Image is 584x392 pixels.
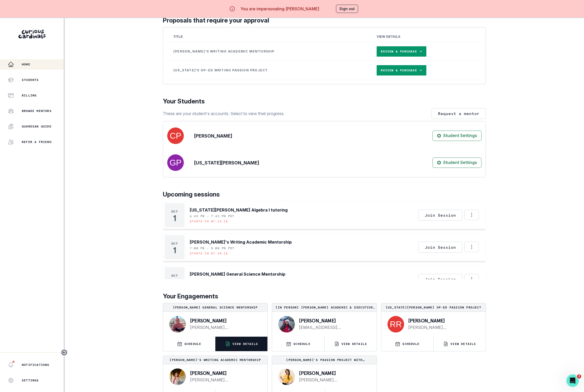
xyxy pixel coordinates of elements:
p: Refer a friend [22,140,52,144]
span: 2 [577,374,581,379]
p: Home [22,62,30,66]
button: Join Session [418,274,462,285]
p: Oct [171,209,178,214]
p: [US_STATE][PERSON_NAME] Op-ed Passion Project [383,305,484,310]
button: Options [464,274,479,284]
p: SCHEDULE [293,342,310,346]
a: Review & Purchase [377,65,426,76]
td: [US_STATE]'s Op-Ed Writing Passion Project [167,61,370,80]
button: VIEW DETAILS [325,337,377,351]
p: 7:00 PM - 8:00 PM PDT [190,246,234,250]
p: [PERSON_NAME]'s Passion Project with [PERSON_NAME] [274,358,374,362]
p: [PERSON_NAME] [190,371,259,376]
p: Students [22,78,39,82]
button: Join Session [418,242,462,253]
th: Title [167,32,370,42]
p: Proposals that require your approval [163,16,486,25]
button: SCHEDULE [381,337,433,351]
p: 1 [173,216,176,221]
p: [US_STATE][PERSON_NAME] [194,159,259,166]
button: Sign out [336,5,358,13]
p: Starts in 07:38:18 [190,251,228,255]
button: SCHEDULE [272,337,324,351]
iframe: Intercom live chat [566,374,579,387]
a: [PERSON_NAME][EMAIL_ADDRESS][PERSON_NAME][DOMAIN_NAME] [408,324,477,330]
p: 6:00 PM - 7:00 PM PDT [190,278,234,282]
p: [PERSON_NAME]'s Writing Academic Mentorship [165,358,265,362]
button: Options [464,242,479,252]
p: Your Engagements [163,292,486,301]
a: [EMAIL_ADDRESS][DOMAIN_NAME] [299,324,368,330]
p: You are impersonating [PERSON_NAME] [240,6,319,12]
p: SCHEDULE [402,342,419,346]
img: svg [388,316,404,333]
p: [PERSON_NAME] [299,318,368,323]
p: [PERSON_NAME] General Science Mentorship [165,305,265,310]
button: Options [464,210,479,220]
img: svg [167,154,184,171]
p: Upcoming sessions [163,190,486,199]
button: SCHEDULE [163,337,215,351]
p: Settings [22,378,39,382]
a: Review & Purchase [377,46,426,57]
p: SCHEDULE [184,342,201,346]
img: svg [167,127,184,144]
button: VIEW DETAILS [215,337,267,351]
td: [PERSON_NAME]'s Writing Academic Mentorship [167,42,370,61]
p: [PERSON_NAME] [194,132,232,139]
button: Toggle sidebar [61,349,68,356]
button: Student Settings [433,157,481,168]
th: View Details [370,32,481,42]
p: Oct [171,242,178,246]
p: [PERSON_NAME] [190,318,259,323]
p: [PERSON_NAME] [299,371,368,376]
p: 1 [173,248,176,253]
p: [PERSON_NAME] General Science Mentorship [190,271,285,277]
p: [PERSON_NAME] [408,318,477,323]
p: Notifications [22,363,49,367]
button: Request a mentor [432,108,486,119]
p: [PERSON_NAME]'s Writing Academic Mentorship [190,239,292,245]
p: VIEW DETAILS [232,342,258,346]
p: Your Students [163,97,486,106]
p: Browse Mentors [22,109,52,113]
p: These are your student's accounts. Select to view their progress. [163,110,284,117]
button: Student Settings [433,131,481,141]
button: VIEW DETAILS [434,337,486,351]
p: Guardian Guide [22,124,52,129]
p: VIEW DETAILS [341,342,367,346]
p: Oct [171,274,178,278]
img: Curious Cardinals Logo [18,30,46,39]
button: Join Session [418,210,462,221]
p: [US_STATE][PERSON_NAME] Algebra I tutoring [190,207,288,213]
p: Billing [22,93,36,97]
p: Starts in 07:23:18 [190,219,228,223]
a: [PERSON_NAME][EMAIL_ADDRESS][DOMAIN_NAME] [190,324,259,330]
p: [IN PERSON] [PERSON_NAME] Academic & Executive Function Mentorship [274,305,374,310]
p: 6:45 PM - 7:45 PM PDT [190,214,234,218]
p: VIEW DETAILS [450,342,476,346]
a: [PERSON_NAME][EMAIL_ADDRESS][DOMAIN_NAME] [299,377,368,383]
a: [PERSON_NAME][EMAIL_ADDRESS][DOMAIN_NAME] [190,377,259,383]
